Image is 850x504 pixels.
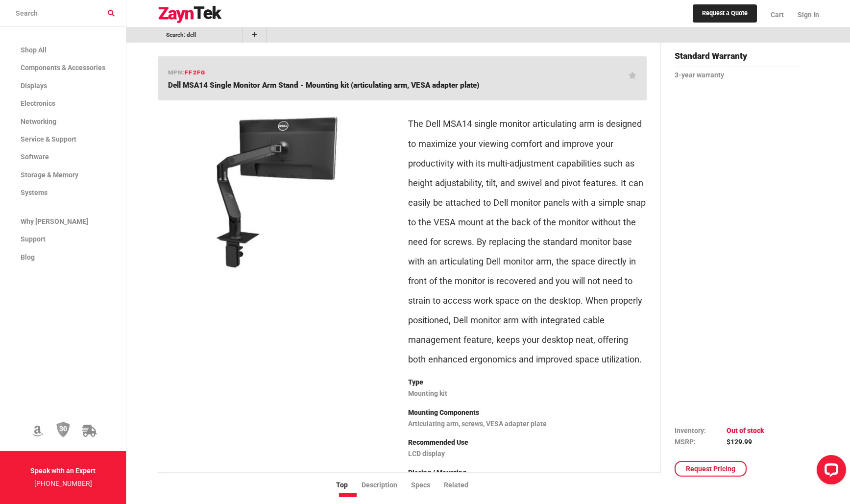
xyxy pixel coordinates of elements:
span: Support [21,235,46,243]
a: Request a Quote [693,4,757,23]
span: Storage & Memory [21,171,78,179]
span: Software [21,153,49,161]
p: The Dell MSA14 single monitor articulating arm is designed to maximize your viewing comfort and i... [408,114,647,369]
iframe: LiveChat chat widget [809,451,850,492]
p: Mounting Components [408,407,647,419]
p: Placing / Mounting [408,467,647,480]
span: Cart [771,11,784,19]
p: Articulating arm, screws, VESA adapter plate [408,418,647,431]
a: Request Pricing [675,461,747,477]
img: 30 Day Return Policy [56,421,70,438]
p: LCD display [408,448,647,460]
span: FF2FG [185,69,205,76]
span: Displays [21,82,47,90]
a: [PHONE_NUMBER] [34,480,92,487]
strong: Speak with an Expert [30,467,96,475]
img: FF2FG -- Dell MSA14 Single Monitor Arm Stand - Mounting kit (articulating arm, VESA adapter plate) [166,108,389,276]
li: Related [444,480,482,490]
p: Mounting kit [408,387,647,400]
span: Systems [21,189,48,196]
span: Electronics [21,99,55,107]
span: Why [PERSON_NAME] [21,217,88,225]
h4: Standard Warranty [675,49,798,67]
p: Recommended Use [408,436,647,449]
a: Sign In [791,2,819,27]
li: Specs [411,480,444,490]
a: go to /search?term=dell [132,30,230,40]
td: Inventory [675,425,727,436]
img: logo [158,6,222,24]
span: Blog [21,253,35,261]
p: 3-year warranty [675,69,798,82]
td: MSRP [675,436,727,447]
li: Top [336,480,362,490]
h6: mpn: [168,68,206,77]
span: Dell MSA14 Single Monitor Arm Stand - Mounting kit (articulating arm, VESA adapter plate) [168,81,479,90]
a: Cart [764,2,791,27]
td: $129.99 [727,436,764,447]
span: Networking [21,118,56,125]
p: Type [408,376,647,389]
li: Description [362,480,411,490]
span: Service & Support [21,135,76,143]
span: Components & Accessories [21,64,105,72]
span: Shop All [21,46,47,54]
span: Out of stock [727,427,764,434]
a: Remove Bookmark [230,30,237,40]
